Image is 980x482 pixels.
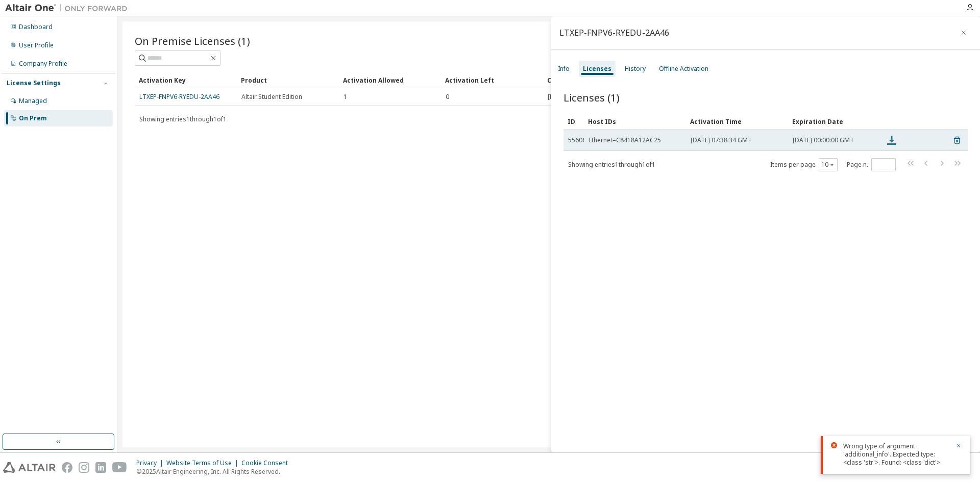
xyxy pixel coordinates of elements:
span: 55606 [568,136,586,144]
div: History [625,65,646,73]
div: On Prem [19,114,47,122]
div: Dashboard [19,23,53,31]
div: Website Terms of Use [166,459,241,467]
span: Showing entries 1 through 1 of 1 [139,115,227,123]
span: [DATE] 00:00:00 GMT [793,136,854,144]
div: User Profile [19,41,54,49]
div: Creation Date [547,72,918,88]
div: Wrong type of argument 'additional_info'. Expected type: <class 'str'>. Found: <class 'dict'> [843,442,949,467]
div: Ethernet=C8418A12AC25 [589,136,661,144]
span: [DATE] 07:38:34 GMT [691,136,752,144]
div: Activation Allowed [343,72,437,88]
div: License Settings [7,79,61,87]
span: Page n. [847,158,896,171]
div: Info [558,65,570,73]
div: Product [241,72,335,88]
img: Altair One [5,3,133,13]
span: On Premise Licenses (1) [135,34,250,48]
div: Offline Activation [659,65,708,73]
img: instagram.svg [79,462,89,473]
div: LTXEP-FNPV6-RYEDU-2AA46 [559,29,669,37]
button: 10 [821,161,835,169]
div: Expiration Date [792,113,877,130]
p: © 2025 Altair Engineering, Inc. All Rights Reserved. [136,467,294,476]
img: linkedin.svg [95,462,106,473]
div: Activation Left [445,72,539,88]
div: Activation Time [690,113,784,130]
div: Host IDs [588,113,682,130]
a: LTXEP-FNPV6-RYEDU-2AA46 [139,92,219,101]
div: ID [568,113,580,130]
span: Items per page [770,158,838,171]
span: 0 [446,93,449,101]
div: Privacy [136,459,166,467]
div: Managed [19,97,47,105]
img: altair_logo.svg [3,462,56,473]
span: Altair Student Edition [241,93,302,101]
div: Licenses [583,65,611,73]
span: 1 [344,93,347,101]
div: Company Profile [19,60,67,68]
div: Cookie Consent [241,459,294,467]
span: [DATE] 06:55:18 [548,93,593,101]
div: Activation Key [139,72,233,88]
span: Showing entries 1 through 1 of 1 [568,160,655,169]
span: Licenses (1) [563,90,620,105]
img: youtube.svg [112,462,127,473]
img: facebook.svg [62,462,72,473]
